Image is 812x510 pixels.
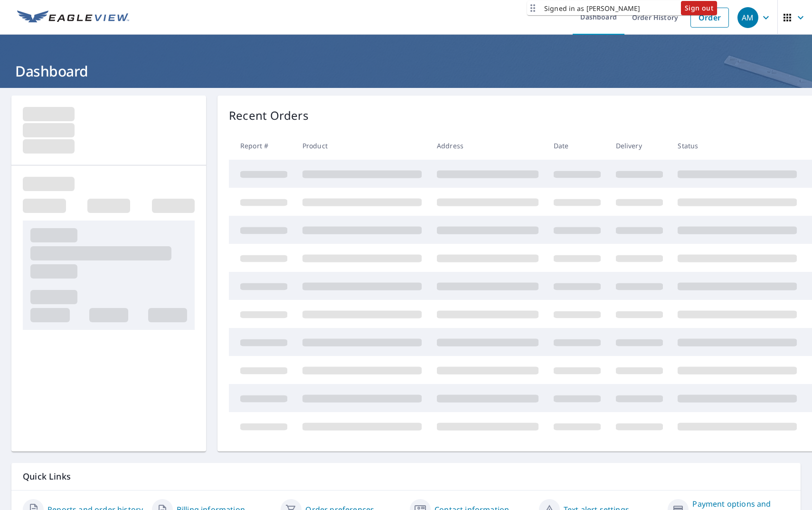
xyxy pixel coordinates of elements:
p: Quick Links [23,471,789,482]
button: Sign out [681,1,717,15]
span: Sign out [685,2,713,14]
th: Delivery [608,132,670,160]
th: Address [429,132,546,160]
a: Order [690,8,729,28]
th: Report # [229,132,295,160]
p: Signed in as [PERSON_NAME] [544,3,640,13]
p: Recent Orders [229,107,309,124]
h1: Dashboard [11,61,801,81]
th: Date [546,132,608,160]
img: EV Logo [17,10,129,25]
th: Status [670,132,804,160]
th: Product [295,132,429,160]
div: AM [737,7,758,28]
